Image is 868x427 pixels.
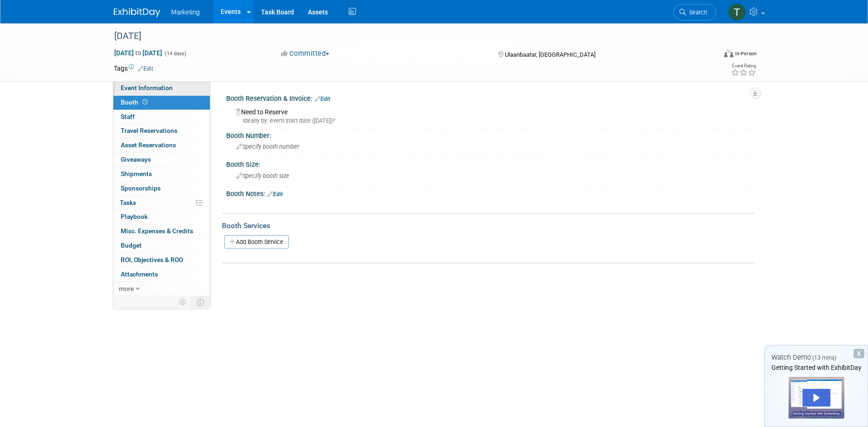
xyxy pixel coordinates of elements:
a: Staff [113,110,210,124]
span: Search [686,9,707,16]
a: Travel Reservations [113,124,210,138]
a: ROI, Objectives & ROO [113,253,210,267]
span: Booth [121,99,150,106]
a: Booth [113,96,210,110]
a: Edit [315,96,330,102]
a: Misc. Expenses & Credits [113,224,210,238]
span: Attachments [121,270,158,278]
span: Event Information [121,84,173,92]
span: Misc. Expenses & Credits [121,227,193,235]
div: Watch Demo [765,353,868,362]
span: Sponsorships [121,184,161,192]
button: Committed [278,49,333,59]
div: Ideally by: event start date ([DATE])? [236,117,748,125]
div: Booth Number: [226,129,755,140]
div: Getting Started with ExhibitDay [765,363,868,372]
a: Sponsorships [113,182,210,196]
td: Personalize Event Tab Strip [175,296,191,308]
div: Need to Reserve [233,105,748,125]
span: Booth not reserved yet [141,99,150,105]
span: Specify booth number [236,143,299,150]
a: Edit [138,66,153,72]
span: (13 mins) [812,355,836,361]
a: Event Information [113,81,210,95]
a: Asset Reservations [113,138,210,152]
div: In-Person [735,50,757,57]
span: to [134,49,143,57]
a: more [113,282,210,296]
span: Staff [121,113,135,120]
img: ExhibitDay [114,8,160,17]
div: Event Format [661,48,757,62]
td: Tags [114,64,153,73]
div: Booth Services [222,221,755,231]
span: ROI, Objectives & ROO [121,256,183,263]
div: [DATE] [111,28,702,45]
span: Shipments [121,170,152,177]
div: Play [803,389,830,407]
span: Ulaanbaatar, [GEOGRAPHIC_DATA] [505,51,595,58]
span: [DATE] [DATE] [114,49,163,57]
a: Attachments [113,268,210,282]
a: Search [673,4,716,20]
td: Toggle Event Tabs [191,296,210,308]
span: Playbook [121,213,148,220]
a: Tasks [113,196,210,210]
div: Dismiss [854,349,864,358]
a: Giveaways [113,153,210,167]
a: Shipments [113,167,210,181]
a: Playbook [113,210,210,224]
a: Budget [113,239,210,253]
a: Edit [268,191,283,197]
span: Marketing [171,8,200,16]
div: Event Rating [731,64,756,68]
img: Tuguldur Tserendorj [728,3,746,21]
div: Booth Reservation & Invoice: [226,92,755,104]
img: Format-Inperson.png [724,50,733,57]
a: Add Booth Service [224,235,289,249]
span: Giveaways [121,156,151,163]
span: more [119,285,134,292]
span: Budget [121,242,142,249]
div: Booth Notes: [226,187,755,199]
span: Asset Reservations [121,141,176,149]
div: Booth Size: [226,158,755,169]
span: Specify booth size [236,172,289,179]
span: Travel Reservations [121,127,177,134]
span: (14 days) [164,51,186,57]
span: Tasks [120,199,136,206]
